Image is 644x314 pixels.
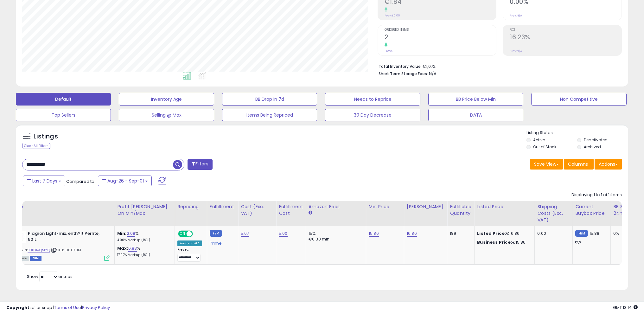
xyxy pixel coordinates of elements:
[210,203,235,210] div: Fulfillment
[177,247,202,262] div: Preset:
[379,62,617,70] li: €1,072
[15,231,110,260] div: ASIN:
[584,137,608,143] label: Deactivated
[192,231,202,237] span: OFF
[510,14,522,17] small: Prev: N/A
[533,137,545,143] label: Active
[309,231,361,236] div: 15%
[385,34,496,42] h2: 2
[450,231,469,236] div: 189
[369,230,379,237] a: 15.86
[27,273,73,279] span: Show: entries
[127,230,136,237] a: 2.08
[15,256,29,261] span: All listings currently available for purchase on Amazon
[241,203,273,217] div: Cost (Exc. VAT)
[429,71,437,77] span: N/A
[28,231,105,244] b: Plagron Light-mix, enth?lt Perlite, 50 L
[222,109,317,121] button: Items Being Repriced
[613,231,634,236] div: 0%
[279,230,288,237] a: 5.00
[510,28,622,32] span: ROI
[51,247,81,253] span: | SKU: 10007013
[385,49,393,53] small: Prev: 0
[119,93,214,106] button: Inventory Age
[571,192,622,198] div: Displaying 1 to 1 of 1 items
[613,304,638,311] span: 2025-09-9 13:14 GMT
[54,304,81,311] a: Terms of Use
[369,203,401,210] div: Min Price
[22,143,50,149] div: Clear All Filters
[82,304,110,311] a: Privacy Policy
[407,203,444,210] div: [PERSON_NAME]
[325,93,420,106] button: Needs to Reprice
[590,230,600,236] span: 15.88
[117,231,170,242] div: %
[16,109,111,121] button: Top Sellers
[379,71,428,76] b: Short Term Storage Fees:
[309,236,361,242] div: €0.30 min
[279,203,303,217] div: Fulfillment Cost
[6,304,29,311] strong: Copyright
[325,109,420,121] button: 30 Day Decrease
[575,230,588,237] small: FBM
[188,159,212,170] button: Filters
[309,203,363,210] div: Amazon Fees
[23,176,65,186] button: Last 7 Days
[117,253,170,257] p: 17.07% Markup (ROI)
[28,247,50,253] a: B01DT4QMYQ
[66,178,95,184] span: Compared to:
[428,93,523,106] button: BB Price Below Min
[428,109,523,121] button: DATA
[98,176,152,186] button: Aug-26 - Sep-01
[13,203,112,210] div: Title
[531,93,626,106] button: Non Competitive
[119,109,214,121] button: Selling @ Max
[477,239,512,245] b: Business Price:
[537,203,570,223] div: Shipping Costs (Exc. VAT)
[179,231,187,237] span: ON
[385,14,400,17] small: Prev: €0.00
[241,230,249,237] a: 5.67
[510,49,522,53] small: Prev: N/A
[210,230,222,237] small: FBM
[568,161,588,167] span: Columns
[177,240,202,246] div: Amazon AI *
[128,245,137,252] a: 6.83
[117,238,170,242] p: 4.90% Markup (ROI)
[34,132,58,141] h5: Listings
[309,210,312,216] small: Amazon Fees.
[6,305,110,311] div: seller snap | |
[222,93,317,106] button: BB Drop in 7d
[575,203,608,217] div: Current Buybox Price
[117,203,172,217] div: Profit [PERSON_NAME] on Min/Max
[32,178,57,184] span: Last 7 Days
[595,159,622,170] button: Actions
[510,34,622,42] h2: 16.23%
[450,203,472,217] div: Fulfillable Quantity
[477,203,532,210] div: Listed Price
[177,203,204,210] div: Repricing
[407,230,417,237] a: 16.86
[379,64,422,69] b: Total Inventory Value:
[526,130,628,136] p: Listing States:
[477,230,506,236] b: Listed Price:
[16,93,111,106] button: Default
[30,256,41,261] span: FBM
[530,159,563,170] button: Save View
[385,28,496,32] span: Ordered Items
[107,178,144,184] span: Aug-26 - Sep-01
[533,144,556,150] label: Out of Stock
[117,246,170,257] div: %
[537,231,568,236] div: 0.00
[584,144,601,150] label: Archived
[477,240,530,245] div: €15.86
[477,231,530,236] div: €16.86
[117,245,128,251] b: Max:
[115,201,175,226] th: The percentage added to the cost of goods (COGS) that forms the calculator for Min & Max prices.
[613,203,636,217] div: BB Share 24h.
[210,238,233,246] div: Prime
[564,159,594,170] button: Columns
[117,230,127,236] b: Min:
